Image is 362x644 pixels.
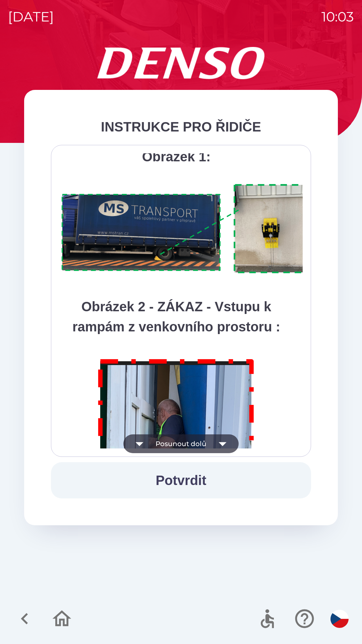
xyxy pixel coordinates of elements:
p: 10:03 [321,7,354,27]
strong: Obrázek 2 - ZÁKAZ - Vstupu k rampám z venkovního prostoru : [72,299,280,334]
img: Logo [24,47,338,79]
button: Potvrdit [51,462,311,498]
div: INSTRUKCE PRO ŘIDIČE [51,117,311,137]
img: A1ym8hFSA0ukAAAAAElFTkSuQmCC [59,180,319,278]
img: cs flag [330,610,349,628]
p: [DATE] [8,7,54,27]
button: Posunout dolů [123,434,239,453]
img: M8MNayrTL6gAAAABJRU5ErkJggg== [90,350,262,597]
strong: Obrázek 1: [142,149,211,164]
